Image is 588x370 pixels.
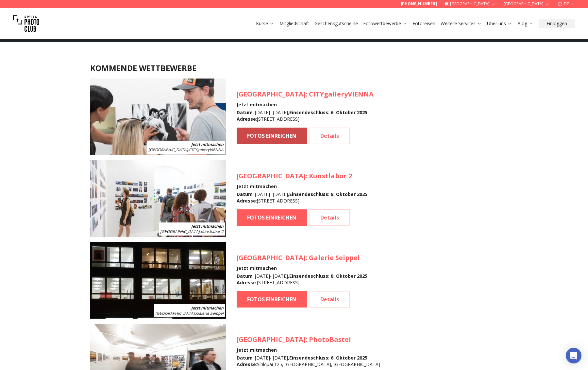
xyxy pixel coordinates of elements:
b: Einsendeschluss : 6. Oktober 2025 [289,109,367,115]
b: Datum [237,355,253,361]
a: Fotowettbewerbe [363,20,407,27]
b: Jetzt mitmachen [191,142,224,147]
h3: : PhotoBastei [237,335,380,344]
b: Adresse [237,361,256,367]
img: SPC Photo Awards MÜNCHEN November 2025 [90,160,226,237]
a: Mitgliedschaft [279,20,309,27]
button: Über uns [484,19,515,28]
b: Adresse [237,116,256,122]
b: Datum [237,109,253,115]
span: : Kunstlabor 2 [160,229,224,234]
button: Fotowettbewerbe [361,19,410,28]
b: Jetzt mitmachen [191,305,224,311]
a: Weitere Services [441,20,482,27]
b: Einsendeschluss : 8. Oktober 2025 [289,191,367,197]
b: Einsendeschluss : 6. Oktober 2025 [289,355,367,361]
img: SPC Photo Awards KÖLN November 2025 [90,242,226,319]
div: : [DATE] - [DATE] , : Sihlquai 125, [GEOGRAPHIC_DATA], [GEOGRAPHIC_DATA] [237,355,380,368]
a: Kurse [256,20,274,27]
h4: Jetzt mitmachen [237,265,367,272]
div: : [DATE] - [DATE] , : [STREET_ADDRESS] [237,273,367,286]
a: Geschenkgutscheine [314,20,358,27]
button: Kurse [253,19,277,28]
a: Details [310,209,350,226]
span: [GEOGRAPHIC_DATA] [237,253,306,262]
span: : CITYgalleryVIENNA [148,147,224,152]
h4: Jetzt mitmachen [237,183,367,190]
b: Adresse [237,198,256,204]
span: [GEOGRAPHIC_DATA] [237,90,306,98]
b: Datum [237,273,253,279]
b: Datum [237,191,253,197]
h4: Jetzt mitmachen [237,347,380,353]
a: FOTOS EINREICHEN [237,128,307,144]
a: FOTOS EINREICHEN [237,209,307,226]
button: Einloggen [539,19,575,28]
h4: Jetzt mitmachen [237,101,374,108]
a: Details [310,128,350,144]
span: [GEOGRAPHIC_DATA] [237,171,306,180]
b: Jetzt mitmachen [191,223,224,229]
span: [GEOGRAPHIC_DATA] [237,335,306,344]
h2: KOMMENDE WETTBEWERBE [90,63,498,73]
a: [PHONE_NUMBER] [401,1,437,7]
h3: : CITYgalleryVIENNA [237,90,374,99]
a: Blog [517,20,533,27]
span: [GEOGRAPHIC_DATA] [148,147,188,152]
div: : [DATE] - [DATE] , : [STREET_ADDRESS] [237,191,367,204]
button: Geschenkgutscheine [312,19,361,28]
h3: : Kunstlabor 2 [237,171,367,181]
a: Details [310,291,350,308]
img: SPC Photo Awards WIEN Oktober 2025 [90,79,226,155]
img: Swiss photo club [13,10,39,37]
a: Über uns [487,20,512,27]
span: [GEOGRAPHIC_DATA] [160,229,200,234]
button: Fotoreisen [410,19,438,28]
b: Adresse [237,279,256,286]
button: Mitgliedschaft [277,19,312,28]
button: Weitere Services [438,19,484,28]
a: FOTOS EINREICHEN [237,291,307,308]
h3: : Galerie Seippel [237,253,367,262]
a: Fotoreisen [412,20,435,27]
div: : [DATE] - [DATE] , : [STREET_ADDRESS] [237,109,374,122]
b: Einsendeschluss : 8. Oktober 2025 [289,273,367,279]
span: : Galerie Seippel [155,310,224,316]
div: Open Intercom Messenger [566,348,581,363]
button: Blog [515,19,536,28]
span: [GEOGRAPHIC_DATA] [155,310,195,316]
